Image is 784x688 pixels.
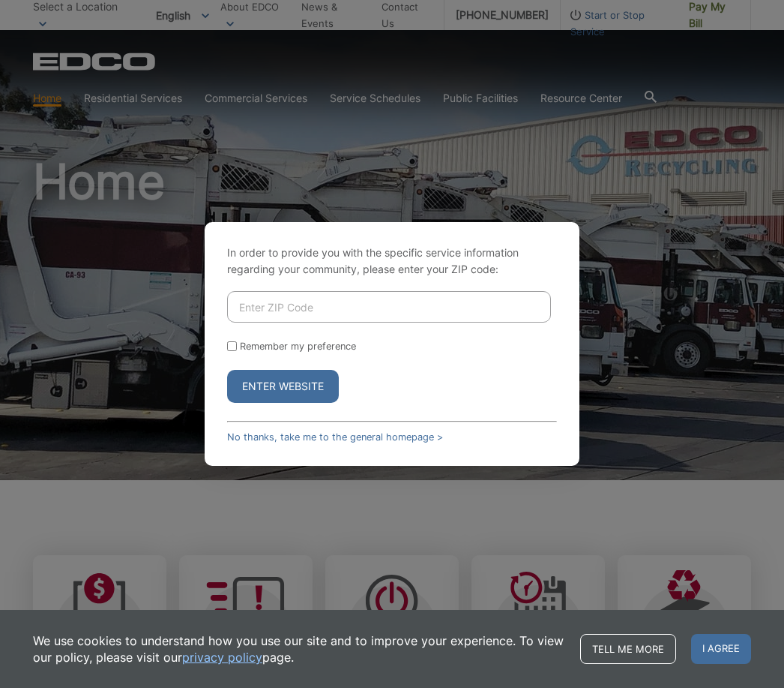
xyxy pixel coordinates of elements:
[182,649,262,665] a: privacy policy
[227,291,551,323] input: Enter ZIP Code
[33,632,565,665] p: We use cookies to understand how you use our site and to improve your experience. To view our pol...
[227,431,443,443] a: No thanks, take me to the general homepage >
[580,634,676,664] a: Tell me more
[227,370,339,403] button: Enter Website
[227,245,557,278] p: In order to provide you with the specific service information regarding your community, please en...
[240,341,356,352] label: Remember my preference
[691,634,751,664] span: I agree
